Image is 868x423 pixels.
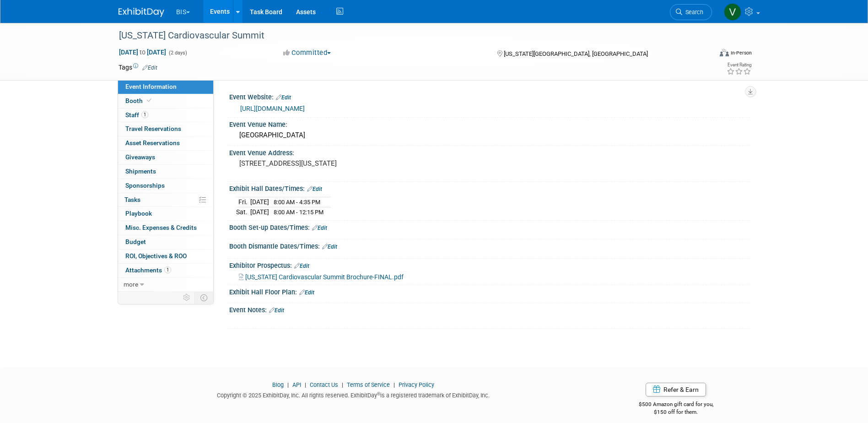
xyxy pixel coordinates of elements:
a: Tasks [118,193,213,207]
a: Playbook [118,207,213,221]
span: Giveaways [125,153,155,161]
div: Event Venue Address: [229,146,750,157]
span: 8:00 AM - 4:35 PM [274,199,320,206]
a: Edit [312,225,327,231]
img: ExhibitDay [119,8,164,17]
td: Sat. [236,207,250,217]
span: Asset Reservations [125,139,180,146]
div: [US_STATE] Cardiovascular Summit [116,27,698,44]
div: Exhibit Hall Dates/Times: [229,182,750,194]
div: $500 Amazon gift card for you, [602,395,750,416]
a: Asset Reservations [118,136,213,150]
a: Booth [118,94,213,108]
div: Event Venue Name: [229,118,750,129]
span: Sponsorships [125,182,165,189]
a: ROI, Objectives & ROO [118,249,213,263]
div: [GEOGRAPHIC_DATA] [236,128,743,142]
a: Edit [142,65,157,71]
div: Event Format [658,48,752,61]
span: ROI, Objectives & ROO [125,252,187,260]
span: Budget [125,238,146,245]
a: Contact Us [310,381,338,388]
span: Booth [125,97,153,104]
a: Travel Reservations [118,122,213,136]
span: to [138,49,147,56]
i: Booth reservation complete [147,98,151,103]
a: Edit [299,289,314,296]
div: $150 off for them. [602,408,750,416]
div: Event Rating [727,63,751,67]
a: Edit [322,244,337,250]
div: Event Website: [229,90,750,102]
span: 1 [141,111,148,118]
a: Event Information [118,80,213,94]
sup: ® [377,391,380,396]
a: API [292,381,301,388]
span: Event Information [125,83,177,90]
span: 8:00 AM - 12:15 PM [274,209,323,216]
a: Budget [118,235,213,249]
span: Travel Reservations [125,125,181,132]
a: [URL][DOMAIN_NAME] [240,105,305,112]
span: more [124,281,138,288]
span: [US_STATE][GEOGRAPHIC_DATA], [GEOGRAPHIC_DATA] [504,50,648,57]
img: Format-Inperson.png [720,49,729,56]
td: Toggle Event Tabs [194,292,213,304]
a: Sponsorships [118,179,213,193]
img: Valerie Shively [724,3,741,21]
a: more [118,278,213,292]
td: Fri. [236,197,250,207]
a: Edit [269,307,284,314]
td: [DATE] [250,197,269,207]
a: Blog [272,381,284,388]
div: Exhibit Hall Floor Plan: [229,285,750,297]
td: Tags [119,63,157,72]
a: Shipments [118,165,213,179]
span: | [340,381,345,388]
a: Edit [307,186,322,192]
div: Booth Dismantle Dates/Times: [229,239,750,251]
a: Giveaways [118,151,213,164]
span: (2 days) [168,50,187,56]
pre: [STREET_ADDRESS][US_STATE] [239,159,436,168]
span: Playbook [125,210,152,217]
span: Staff [125,111,148,119]
span: Misc. Expenses & Credits [125,224,197,231]
span: | [285,381,291,388]
a: Staff1 [118,108,213,122]
span: Shipments [125,168,156,175]
span: | [391,381,397,388]
div: Copyright © 2025 ExhibitDay, Inc. All rights reserved. ExhibitDay is a registered trademark of Ex... [119,389,589,400]
span: [DATE] [DATE] [119,48,167,56]
div: Event Notes: [229,303,750,315]
span: Search [682,9,703,16]
div: Booth Set-up Dates/Times: [229,221,750,233]
button: Committed [280,48,334,58]
span: Tasks [124,196,140,203]
a: Privacy Policy [399,381,434,388]
a: Misc. Expenses & Credits [118,221,213,235]
td: Personalize Event Tab Strip [179,292,195,304]
span: | [302,381,308,388]
a: [US_STATE] Cardiovascular Summit Brochure-FINAL.pdf [239,273,404,281]
span: 1 [164,266,171,273]
a: Edit [276,94,291,101]
a: Terms of Service [347,381,390,388]
span: [US_STATE] Cardiovascular Summit Brochure-FINAL.pdf [245,273,404,281]
div: Exhibitor Prospectus: [229,259,750,271]
span: Attachments [125,266,171,274]
a: Search [670,4,712,20]
a: Edit [294,263,309,269]
a: Refer & Earn [646,383,706,396]
div: In-Person [730,49,752,56]
a: Attachments1 [118,264,213,277]
td: [DATE] [250,207,269,217]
